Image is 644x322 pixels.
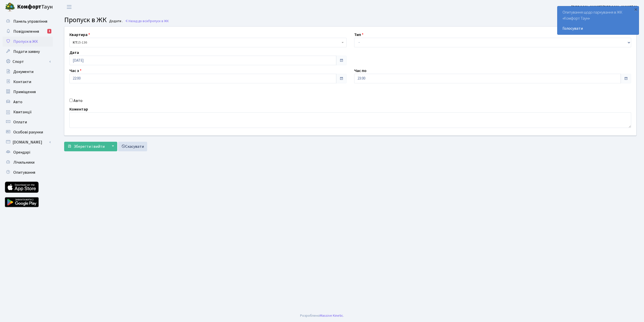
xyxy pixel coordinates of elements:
[13,39,38,44] span: Пропуск в ЖК
[47,29,51,33] div: 1
[13,29,39,34] span: Повідомлення
[3,97,53,107] a: Авто
[69,38,347,47] span: <b>КТ</b>&nbsp;&nbsp;&nbsp;&nbsp;15-136
[108,19,123,23] small: Додати .
[3,47,53,57] a: Подати заявку
[13,69,33,75] span: Документи
[73,40,340,45] span: <b>КТ</b>&nbsp;&nbsp;&nbsp;&nbsp;15-136
[69,32,90,38] label: Квартира
[13,119,27,125] span: Оплати
[63,3,75,11] button: Переключити навігацію
[17,3,53,11] span: Таун
[13,89,36,95] span: Приміщення
[633,7,638,12] div: ×
[69,50,79,56] label: Дата
[13,129,43,135] span: Особові рахунки
[13,160,34,165] span: Лічильники
[74,144,105,149] span: Зберегти і вийти
[3,16,53,26] a: Панель управління
[557,6,639,34] div: Опитування щодо паркування в ЖК «Комфорт Таун»
[69,106,88,112] label: Коментар
[148,19,169,23] span: Пропуск в ЖК
[354,68,367,74] label: Час по
[320,313,343,318] a: Massive Kinetic
[13,150,30,155] span: Орендарі
[5,2,15,12] img: logo.png
[13,109,32,115] span: Квитанції
[3,157,53,167] a: Лічильники
[17,3,41,11] b: Комфорт
[64,142,108,151] button: Зберегти і вийти
[3,37,53,47] a: Пропуск в ЖК
[3,137,53,147] a: [DOMAIN_NAME]
[354,32,364,38] label: Тип
[3,167,53,177] a: Опитування
[3,127,53,137] a: Особові рахунки
[125,19,169,23] a: Назад до всіхПропуск в ЖК
[3,87,53,97] a: Приміщення
[73,40,77,45] b: КТ
[3,107,53,117] a: Квитанції
[3,26,53,37] a: Повідомлення1
[300,313,344,318] div: Розроблено .
[3,67,53,77] a: Документи
[13,79,31,85] span: Контакти
[571,4,638,10] a: [PERSON_NAME] [PERSON_NAME] М.
[13,49,40,54] span: Подати заявку
[13,19,47,24] span: Панель управління
[118,142,147,151] a: Скасувати
[13,170,35,175] span: Опитування
[3,77,53,87] a: Контакти
[64,15,107,25] span: Пропуск в ЖК
[13,99,22,105] span: Авто
[3,57,53,67] a: Спорт
[571,4,638,10] b: [PERSON_NAME] [PERSON_NAME] М.
[562,25,634,31] a: Голосувати
[3,117,53,127] a: Оплати
[3,147,53,157] a: Орендарі
[73,98,83,104] label: Авто
[69,68,82,74] label: Час з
